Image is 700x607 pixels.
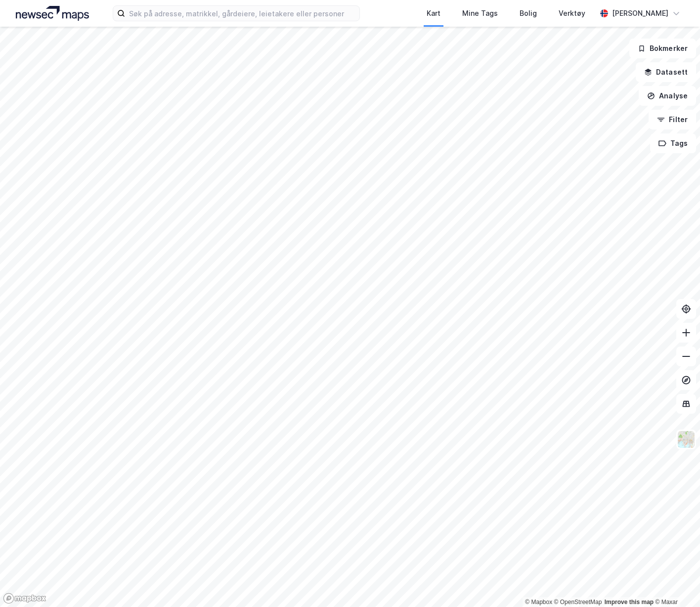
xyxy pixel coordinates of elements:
[636,62,696,82] button: Datasett
[649,110,696,130] button: Filter
[462,7,498,19] div: Mine Tags
[520,7,537,19] div: Bolig
[16,6,89,21] img: logo.a4113a55bc3d86da70a041830d287a7e.svg
[650,133,696,153] button: Tags
[554,599,602,606] a: OpenStreetMap
[525,599,552,606] a: Mapbox
[427,7,440,19] div: Kart
[612,7,668,19] div: [PERSON_NAME]
[677,430,696,449] img: Z
[605,599,654,606] a: Improve this map
[559,7,585,19] div: Verktøy
[629,39,696,58] button: Bokmerker
[3,593,46,604] a: Mapbox homepage
[639,86,696,106] button: Analyse
[651,560,700,607] iframe: Chat Widget
[125,6,359,21] input: Søk på adresse, matrikkel, gårdeiere, leietakere eller personer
